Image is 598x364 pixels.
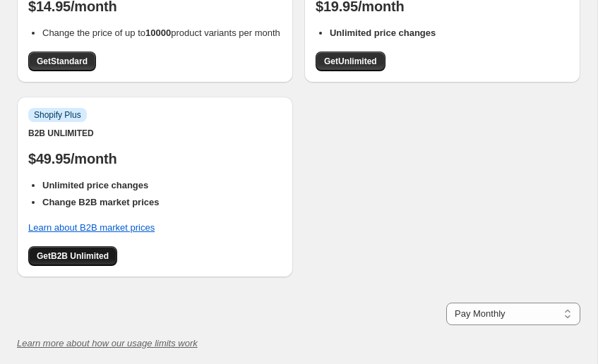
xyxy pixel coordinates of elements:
p: $49.95/month [28,150,282,167]
b: Change B2B market prices [42,197,159,207]
b: Unlimited price changes [42,180,148,190]
div: B2B Unlimited [28,128,282,139]
span: Get Unlimited [324,56,377,67]
b: 10000 [145,28,171,38]
span: Get B2B Unlimited [37,250,109,262]
a: Learn about B2B market prices [28,222,155,233]
span: Get Standard [37,56,88,67]
a: GetB2B Unlimited [28,246,117,266]
span: Shopify Plus [34,109,81,121]
b: Unlimited price changes [330,28,436,38]
a: GetStandard [28,51,96,71]
a: GetUnlimited [316,51,385,71]
span: Change the price of up to product variants per month [42,28,280,38]
a: Learn more about how our usage limits work [17,338,198,348]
